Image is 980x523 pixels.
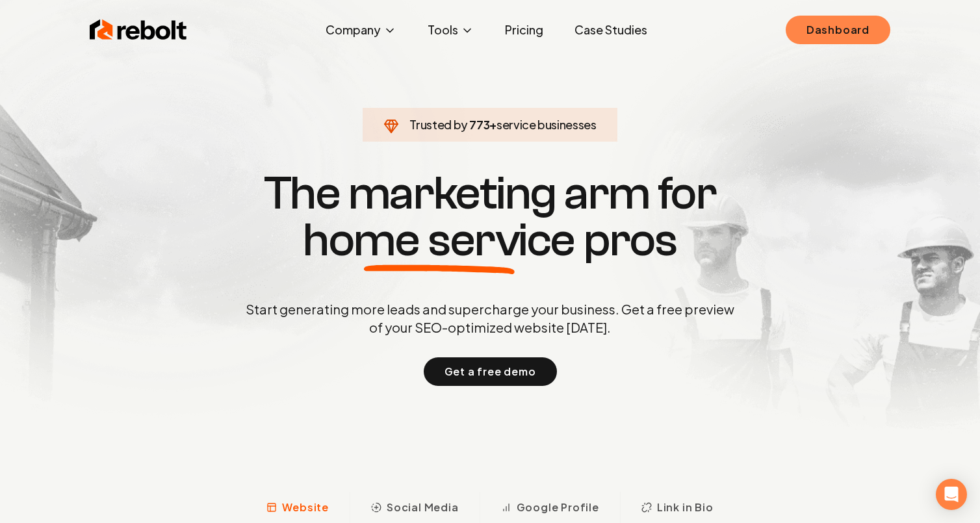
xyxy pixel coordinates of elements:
span: Trusted by [409,117,467,132]
span: Link in Bio [657,500,714,515]
a: Case Studies [564,17,658,43]
button: Get a free demo [424,357,557,386]
span: home service [303,217,575,264]
div: Open Intercom Messenger [936,479,967,510]
span: Google Profile [517,500,599,515]
span: service businesses [496,117,597,132]
span: + [489,117,496,132]
img: Rebolt Logo [90,17,187,43]
span: Website [282,500,329,515]
button: Company [315,17,407,43]
a: Pricing [495,17,554,43]
span: Social Media [387,500,459,515]
button: Tools [417,17,484,43]
h1: The marketing arm for pros [178,170,802,264]
span: 773 [469,116,489,134]
a: Dashboard [786,16,890,44]
p: Start generating more leads and supercharge your business. Get a free preview of your SEO-optimiz... [243,300,737,337]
